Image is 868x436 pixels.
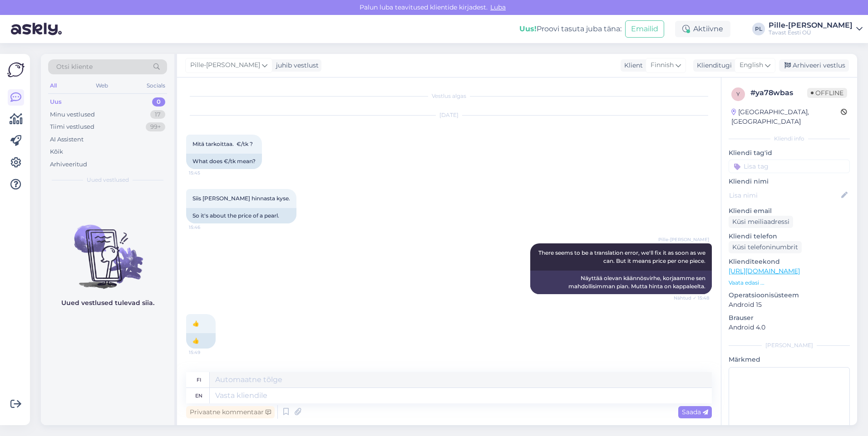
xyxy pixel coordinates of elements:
[729,160,850,173] input: Lisa tag
[625,20,664,38] button: Emailid
[729,206,850,216] p: Kliendi email
[729,323,850,332] p: Android 4.0
[197,372,201,388] div: fi
[94,80,110,92] div: Web
[769,29,853,36] div: Tavast Eesti OÜ
[192,320,199,327] span: 👍
[740,60,763,70] span: English
[729,355,850,364] p: Märkmed
[750,87,807,98] div: # ya78wbas
[50,147,63,156] div: Kõik
[50,135,84,144] div: AI Assistent
[56,62,93,72] span: Otsi kliente
[729,190,839,200] input: Lisa nimi
[769,22,853,29] div: Pille-[PERSON_NAME]
[752,23,765,35] div: PL
[186,208,296,223] div: So it's about the price of a pearl.
[674,295,709,301] span: Nähtud ✓ 15:48
[50,97,62,107] div: Uus
[658,236,709,243] span: Pille-[PERSON_NAME]
[192,140,253,147] span: Mitä tarkoittaa. €/tk ?
[729,267,800,275] a: [URL][DOMAIN_NAME]
[519,24,621,34] div: Proovi tasuta juba täna:
[50,122,94,131] div: Tiimi vestlused
[675,21,730,37] div: Aktiivne
[272,61,319,70] div: juhib vestlust
[41,208,174,290] img: No chats
[186,406,275,418] div: Privaatne kommentaar
[729,279,850,287] p: Vaata edasi ...
[186,92,712,100] div: Vestlus algas
[729,216,793,228] div: Küsi meiliaadressi
[807,88,847,98] span: Offline
[519,24,537,33] b: Uus!
[736,91,740,97] span: y
[731,107,841,126] div: [GEOGRAPHIC_DATA], [GEOGRAPHIC_DATA]
[729,257,850,266] p: Klienditeekond
[189,170,223,176] span: 15:45
[779,59,849,72] div: Arhiveeri vestlus
[195,388,202,403] div: en
[538,249,707,264] span: There seems to be a translation error, we'll fix it as soon as we can. But it means price per one...
[48,80,59,92] div: All
[729,341,850,349] div: [PERSON_NAME]
[152,97,165,107] div: 0
[729,232,850,241] p: Kliendi telefon
[186,154,262,169] div: What does €/tk mean?
[189,349,223,356] span: 15:49
[729,177,850,186] p: Kliendi nimi
[729,313,850,323] p: Brauser
[61,298,154,308] p: Uued vestlused tulevad siia.
[729,148,850,158] p: Kliendi tag'id
[189,224,223,231] span: 15:46
[769,22,863,36] a: Pille-[PERSON_NAME]Tavast Eesti OÜ
[150,110,165,119] div: 17
[729,291,850,300] p: Operatsioonisüsteem
[192,195,290,202] span: Siis [PERSON_NAME] hinnasta kyse.
[488,3,508,11] span: Luba
[530,271,712,294] div: Näyttää olevan käännösvirhe, korjaamme sen mahdollisimman pian. Mutta hinta on kappaleelta.
[146,122,165,131] div: 99+
[693,61,732,70] div: Klienditugi
[190,60,260,70] span: Pille-[PERSON_NAME]
[729,241,802,253] div: Küsi telefoninumbrit
[651,60,674,70] span: Finnish
[50,160,87,169] div: Arhiveeritud
[186,111,712,119] div: [DATE]
[729,135,850,143] div: Kliendi info
[145,80,167,92] div: Socials
[682,408,708,416] span: Saada
[186,333,216,349] div: 👍
[729,300,850,310] p: Android 15
[621,61,643,70] div: Klient
[50,110,95,119] div: Minu vestlused
[7,61,25,78] img: Askly Logo
[87,176,129,184] span: Uued vestlused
